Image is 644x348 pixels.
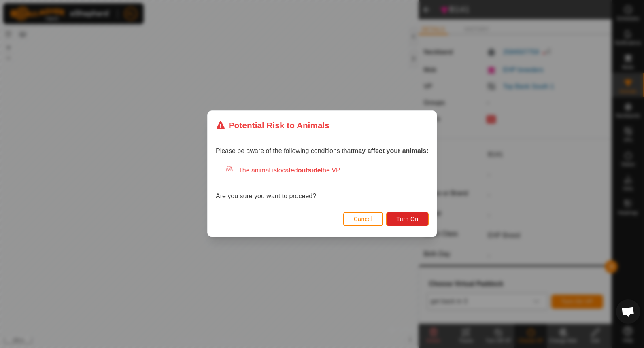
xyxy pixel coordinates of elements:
div: The animal is [225,166,429,176]
span: located the VP. [277,167,341,174]
div: Potential Risk to Animals [216,119,329,132]
span: Please be aware of the following conditions that [216,148,429,155]
span: Cancel [353,216,372,223]
span: Turn On [396,216,418,223]
strong: may affect your animals: [353,148,429,155]
button: Cancel [343,212,383,226]
strong: outside [298,167,321,174]
button: Turn On [386,212,428,226]
div: Open chat [616,299,640,324]
div: Are you sure you want to proceed? [216,166,429,202]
